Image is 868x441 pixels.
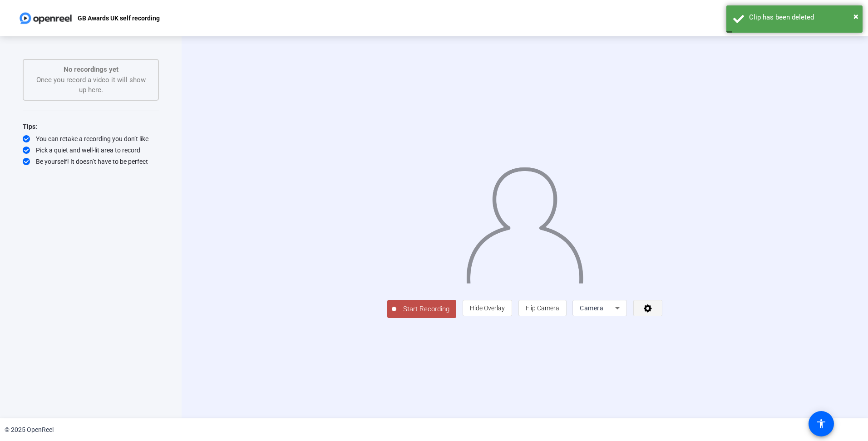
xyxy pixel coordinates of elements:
[23,157,159,166] div: Be yourself! It doesn’t have to be perfect
[816,418,827,429] mat-icon: accessibility
[23,146,159,155] div: Pick a quiet and well-lit area to record
[580,304,603,312] span: Camera
[853,11,858,22] span: ×
[33,64,149,95] div: Once you record a video it will show up here.
[526,304,559,312] span: Flip Camera
[470,304,505,312] span: Hide Overlay
[853,10,858,23] button: Close
[396,304,456,314] span: Start Recording
[33,64,149,75] p: No recordings yet
[518,300,567,316] button: Flip Camera
[465,160,584,284] img: overlay
[387,300,456,318] button: Start Recording
[23,134,159,143] div: You can retake a recording you don’t like
[5,425,54,435] div: © 2025 OpenReel
[18,9,73,27] img: OpenReel logo
[23,121,159,132] div: Tips:
[78,13,160,24] p: GB Awards UK self recording
[463,300,512,316] button: Hide Overlay
[749,12,856,23] div: Clip has been deleted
